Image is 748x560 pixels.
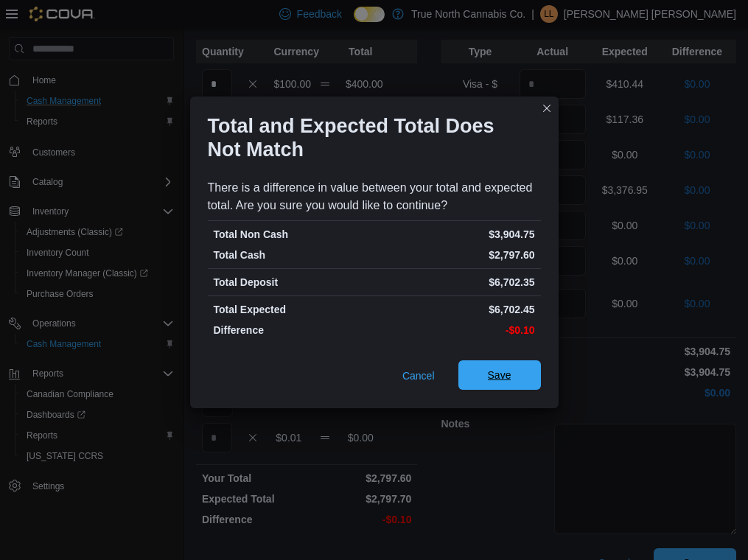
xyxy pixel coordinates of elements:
[377,323,535,337] p: -$0.10
[402,368,435,383] span: Cancel
[214,275,371,290] p: Total Deposit
[214,227,371,242] p: Total Non Cash
[208,114,529,161] h1: Total and Expected Total Does Not Match
[214,323,371,337] p: Difference
[396,361,441,391] button: Cancel
[377,248,535,262] p: $2,797.60
[538,99,556,117] button: Closes this modal window
[377,227,535,242] p: $3,904.75
[214,248,371,262] p: Total Cash
[377,275,535,290] p: $6,702.35
[208,179,541,214] div: There is a difference in value between your total and expected total. Are you sure you would like...
[377,302,535,317] p: $6,702.45
[458,360,541,390] button: Save
[214,302,371,317] p: Total Expected
[488,368,511,382] span: Save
